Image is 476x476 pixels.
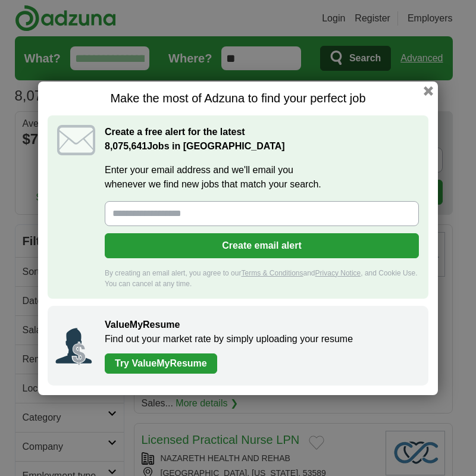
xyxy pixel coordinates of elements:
a: Try ValueMyResume [105,353,217,374]
h2: ValueMyResume [105,318,416,332]
a: Privacy Notice [315,269,361,277]
h2: Create a free alert for the latest [105,125,419,154]
p: Find out your market rate by simply uploading your resume [105,332,416,346]
button: Create email alert [105,233,419,258]
label: Enter your email address and we'll email you whenever we find new jobs that match your search. [105,163,419,192]
span: 8,075,641 [105,139,147,154]
h1: Make the most of Adzuna to find your perfect job [48,91,428,106]
div: By creating an email alert, you agree to our and , and Cookie Use. You can cancel at any time. [105,268,419,289]
a: Terms & Conditions [241,269,303,277]
img: icon_email.svg [57,125,95,155]
strong: Jobs in [GEOGRAPHIC_DATA] [105,141,285,151]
